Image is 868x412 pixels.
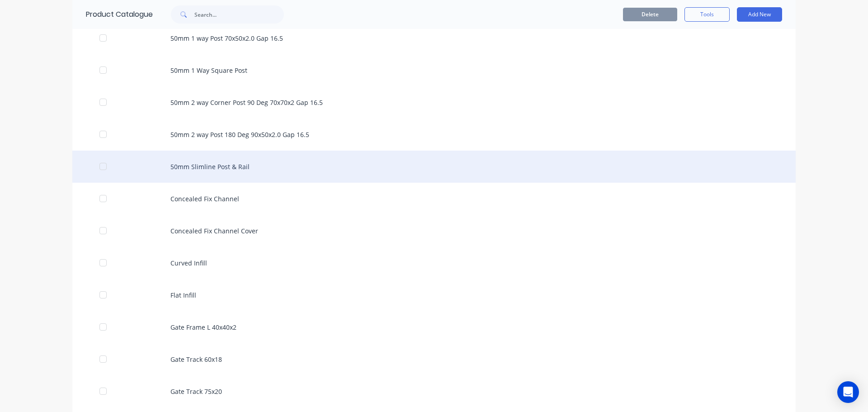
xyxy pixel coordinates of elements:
div: 50mm Slimline Post & Rail [72,151,796,183]
div: Gate Track 60x18 [72,343,796,375]
div: Concealed Fix Channel Cover [72,215,796,247]
div: Gate Track 75x20 [72,375,796,407]
div: Curved Infill [72,247,796,279]
div: 50mm 1 way Post 70x50x2.0 Gap 16.5 [72,22,796,54]
input: Search... [194,5,284,24]
div: Concealed Fix Channel [72,183,796,215]
button: Tools [684,7,730,22]
div: 50mm 2 way Corner Post 90 Deg 70x70x2 Gap 16.5 [72,86,796,118]
div: 50mm 1 Way Square Post [72,54,796,86]
div: Flat Infill [72,279,796,311]
button: Add New [737,7,782,22]
div: Open Intercom Messenger [837,381,859,403]
button: Delete [623,8,677,21]
div: Gate Frame L 40x40x2 [72,311,796,343]
div: 50mm 2 way Post 180 Deg 90x50x2.0 Gap 16.5 [72,118,796,151]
